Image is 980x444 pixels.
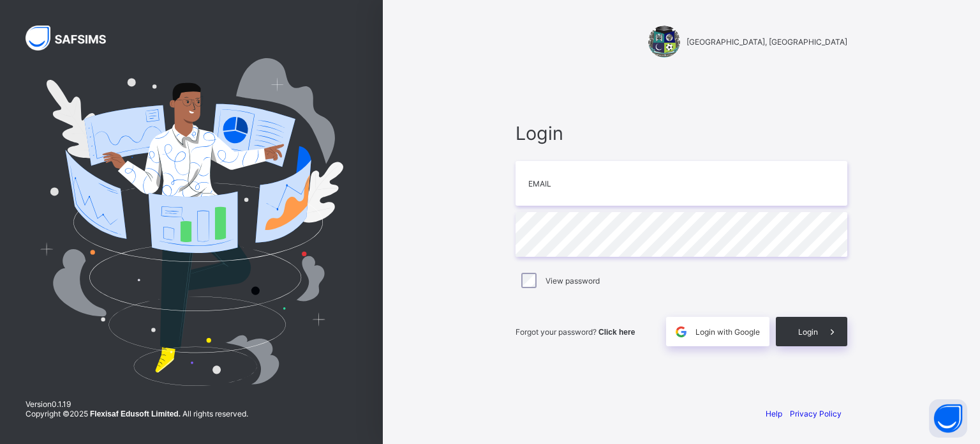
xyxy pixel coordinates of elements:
[929,399,967,438] button: Open asap
[687,37,847,47] span: [GEOGRAPHIC_DATA], [GEOGRAPHIC_DATA]
[790,409,842,418] a: Privacy Policy
[598,327,635,337] a: Click here
[516,327,635,337] span: Forgot your password?
[26,409,248,418] span: Copyright © 2025 All rights reserved.
[26,399,248,409] span: Version 0.1.19
[766,409,782,418] a: Help
[516,122,847,144] span: Login
[598,328,635,337] span: Click here
[90,410,181,418] strong: Flexisaf Edusoft Limited.
[26,26,121,50] img: SAFSIMS Logo
[40,58,343,385] img: Hero Image
[546,276,600,286] label: View password
[798,327,818,337] span: Login
[674,325,688,339] img: google.396cfc9801f0270233282035f929180a.svg
[695,327,760,337] span: Login with Google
